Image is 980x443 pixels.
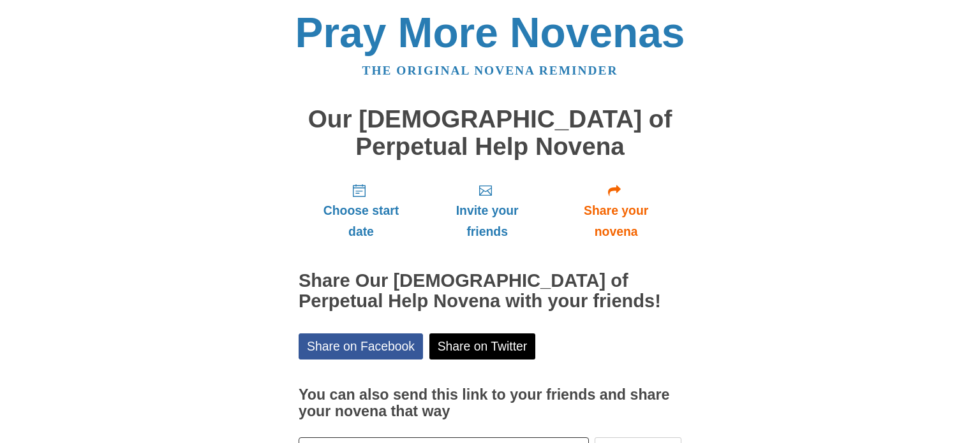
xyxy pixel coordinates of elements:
a: Invite your friends [424,173,551,249]
span: Choose start date [311,200,411,242]
a: Share on Twitter [429,333,536,359]
a: Choose start date [299,173,424,249]
a: Share on Facebook [299,333,423,359]
a: The original novena reminder [362,64,618,77]
h2: Share Our [DEMOGRAPHIC_DATA] of Perpetual Help Novena with your friends! [299,271,681,312]
h1: Our [DEMOGRAPHIC_DATA] of Perpetual Help Novena [299,106,681,160]
span: Invite your friends [436,200,538,242]
span: Share your novena [563,200,669,242]
a: Share your novena [551,173,681,249]
h3: You can also send this link to your friends and share your novena that way [299,387,681,419]
a: Pray More Novenas [295,9,685,56]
